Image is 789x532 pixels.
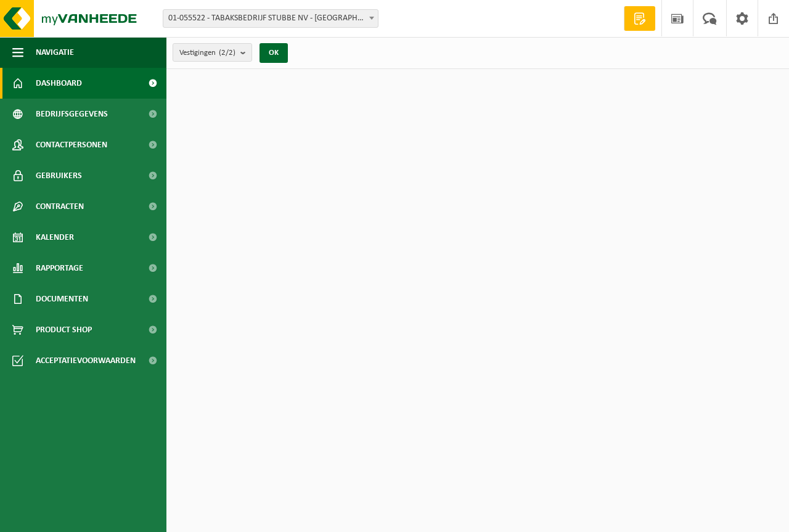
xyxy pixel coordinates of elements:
span: Documenten [36,284,88,314]
span: Gebruikers [36,160,82,191]
span: Dashboard [36,68,82,99]
span: Bedrijfsgegevens [36,99,108,129]
span: 01-055522 - TABAKSBEDRIJF STUBBE NV - ZONNEBEKE [163,10,378,27]
button: OK [260,43,288,63]
span: Acceptatievoorwaarden [36,345,136,376]
span: Kalender [36,222,74,253]
count: (2/2) [219,49,235,57]
span: Navigatie [36,37,74,68]
span: Rapportage [36,253,83,284]
span: Product Shop [36,314,92,345]
span: Vestigingen [179,44,235,62]
button: Vestigingen(2/2) [173,43,252,62]
span: Contactpersonen [36,129,107,160]
span: Contracten [36,191,84,222]
span: 01-055522 - TABAKSBEDRIJF STUBBE NV - ZONNEBEKE [163,9,378,28]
